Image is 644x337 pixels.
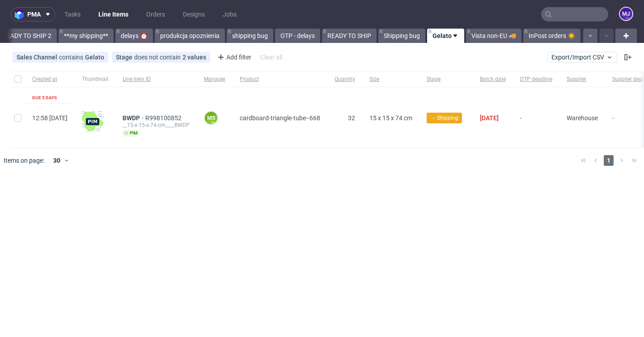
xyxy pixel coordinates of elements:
[480,76,506,83] span: Batch date
[15,9,27,20] img: logo
[32,94,57,101] div: Due 5 days
[32,76,68,83] span: Created at
[227,29,273,43] a: shipping bug
[567,114,598,122] span: Warehouse
[240,114,320,122] span: cardboard-triangle-tube--668
[520,76,552,83] span: DTP deadline
[480,114,499,122] span: [DATE]
[240,76,320,83] span: Product
[369,76,412,83] span: Size
[178,7,210,21] a: Designs
[182,54,206,61] div: 2 values
[466,29,521,43] a: Vista non-EU 🚚
[123,122,190,129] div: __15-x-15-x-74-cm____BWDP
[141,7,170,21] a: Orders
[322,29,377,43] a: READY TO SHIP
[11,7,55,21] button: pma
[27,11,41,17] span: pma
[145,114,183,122] a: R998100852
[520,114,552,137] span: -
[567,76,598,83] span: Supplier
[17,54,59,61] span: Sales Channel
[123,114,145,122] a: BWDP
[604,155,614,166] span: 1
[59,54,85,61] span: contains
[48,154,64,167] div: 30
[134,54,182,61] span: does not contain
[523,29,580,43] a: InPost orders ☀️
[275,29,320,43] a: OTP - delays
[82,111,103,132] img: wHgJFi1I6lmhQAAAABJRU5ErkJggg==
[4,156,44,165] span: Items on page:
[430,114,458,122] span: → Shipping
[348,114,355,122] span: 32
[258,51,284,63] div: Clear all
[123,76,190,83] span: Line item ID
[427,76,466,83] span: Stage
[116,54,134,61] span: Stage
[214,50,253,64] div: Add filter
[155,29,225,43] a: produkcja opoznienia
[369,114,412,122] span: 15 x 15 x 74 cm
[59,7,86,21] a: Tasks
[123,130,140,137] span: pim
[32,114,68,122] span: 12:58 [DATE]
[427,29,464,43] a: Gelato
[204,76,225,83] span: Manager
[93,7,134,21] a: Line Items
[378,29,425,43] a: Shipping bug
[115,29,153,43] a: delays ⏰
[620,8,632,20] figcaption: MJ
[547,52,617,63] button: Export/Import CSV
[82,76,108,83] span: Thumbnail
[551,54,613,61] span: Export/Import CSV
[205,112,217,124] figcaption: MS
[335,76,355,83] span: Quantity
[217,7,242,21] a: Jobs
[85,54,104,61] div: Gelato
